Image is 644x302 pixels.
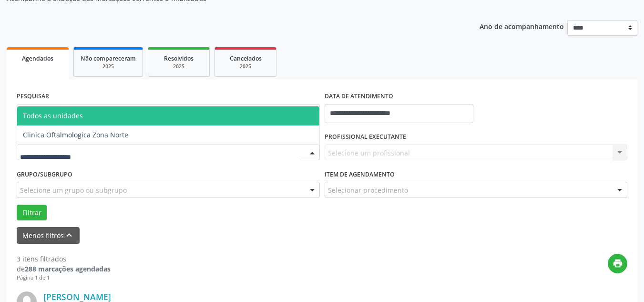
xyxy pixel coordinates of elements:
[17,89,49,104] label: PESQUISAR
[23,111,83,120] span: Todos as unidades
[222,63,269,70] div: 2025
[81,63,136,70] div: 2025
[17,254,111,264] div: 3 itens filtrados
[325,130,406,145] label: PROFISSIONAL EXECUTANTE
[480,20,564,32] p: Ano de acompanhamento
[81,54,136,62] span: Não compareceram
[17,167,72,182] label: Grupo/Subgrupo
[17,205,47,221] button: Filtrar
[608,254,627,273] button: print
[17,274,111,282] div: Página 1 de 1
[325,167,395,182] label: Item de agendamento
[613,258,623,269] i: print
[230,54,262,62] span: Cancelados
[17,264,111,274] div: de
[328,185,408,195] span: Selecionar procedimento
[23,130,128,139] span: Clinica Oftalmologica Zona Norte
[20,185,127,195] span: Selecione um grupo ou subgrupo
[43,292,111,302] a: [PERSON_NAME]
[155,63,203,70] div: 2025
[325,89,393,104] label: DATA DE ATENDIMENTO
[164,54,194,62] span: Resolvidos
[64,230,74,240] i: keyboard_arrow_up
[25,264,111,273] strong: 288 marcações agendadas
[17,227,80,244] button: Menos filtroskeyboard_arrow_up
[22,54,53,62] span: Agendados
